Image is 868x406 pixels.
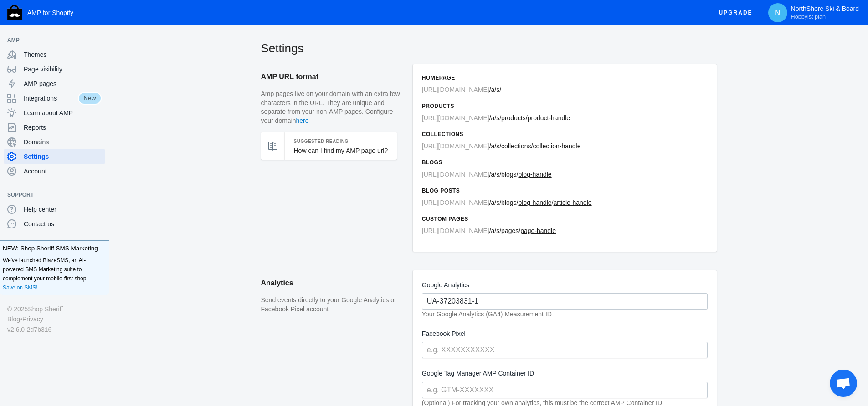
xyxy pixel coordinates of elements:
[422,328,708,340] label: Facebook Pixel
[422,101,708,111] h6: Products
[791,13,826,20] span: Hobbyist plan
[528,114,570,122] u: product-handle
[422,171,489,178] span: [URL][DOMAIN_NAME]
[4,47,105,62] a: Themes
[7,190,92,199] span: Support
[4,164,105,178] a: Account
[422,199,489,206] span: [URL][DOMAIN_NAME]
[261,64,404,90] h2: AMP URL format
[491,142,500,150] span: a/s
[261,270,404,296] h2: Analytics
[28,304,63,314] a: Shop Sheriff
[791,5,859,20] p: NorthShore Ski & Board
[78,92,102,105] span: New
[92,38,107,42] button: Add a sales channel
[7,314,20,324] a: Blog
[422,310,552,318] em: Your Google Analytics (GA4) Measurement ID
[422,199,592,206] span: / /blogs/ /
[491,86,502,93] span: a/s/
[422,342,708,358] input: e.g. XXXXXXXXXXX
[422,186,708,195] h6: Blog posts
[296,117,309,124] a: here
[4,106,105,120] a: Learn about AMP
[422,214,708,223] h6: Custom pages
[7,36,92,45] span: AMP
[422,171,552,178] span: / /blogs/
[518,171,551,178] u: blog-handle
[7,314,102,324] div: •
[24,108,102,117] span: Learn about AMP
[520,227,556,234] u: page-handle
[422,158,708,167] h6: Blogs
[24,94,78,103] span: Integrations
[261,40,717,56] h2: Settings
[422,86,489,93] span: [URL][DOMAIN_NAME]
[24,152,102,161] span: Settings
[27,9,73,16] span: AMP for Shopify
[7,325,102,335] div: v2.6.0-2d7b316
[518,199,551,206] u: blog-handle
[830,370,857,397] div: Open chat
[719,5,753,21] span: Upgrade
[24,50,102,59] span: Themes
[92,193,107,197] button: Add a sales channel
[422,227,489,234] span: [URL][DOMAIN_NAME]
[24,79,102,88] span: AMP pages
[24,123,102,132] span: Reports
[422,114,489,122] span: [URL][DOMAIN_NAME]
[24,65,102,74] span: Page visibility
[422,130,708,139] h6: Collections
[4,120,105,135] a: Reports
[422,227,556,234] span: / /pages/
[4,217,105,231] a: Contact us
[491,227,500,234] span: a/s
[4,62,105,76] a: Page visibility
[422,114,570,122] span: / /products/
[261,296,404,314] p: Send events directly to your Google Analytics or Facebook Pixel account
[491,114,500,122] span: a/s
[533,142,580,150] u: collection-handle
[4,91,105,106] a: IntegrationsNew
[422,142,581,150] span: / /collections/
[491,199,500,206] span: a/s
[554,199,592,206] u: article-handle
[422,73,708,82] h6: Homepage
[3,283,38,292] a: Save on SMS!
[7,5,22,20] img: Shop Sheriff Logo
[294,147,388,154] a: How can I find my AMP page url?
[422,368,708,379] label: Google Tag Manager AMP Container ID
[712,5,760,21] button: Upgrade
[773,8,782,17] span: N
[491,171,500,178] span: a/s
[22,314,43,324] a: Privacy
[4,135,105,149] a: Domains
[7,304,102,314] div: © 2025
[261,90,404,125] p: Amp pages live on your domain with an extra few characters in the URL. They are unique and separa...
[422,279,708,291] label: Google Analytics
[4,76,105,91] a: AMP pages
[422,293,708,310] input: e.g. G-XXXXXXX
[24,205,102,214] span: Help center
[422,382,708,398] input: e.g. GTM-XXXXXXX
[4,149,105,164] a: Settings
[24,167,102,176] span: Account
[422,86,501,93] span: /
[294,137,388,146] h5: Suggested Reading
[422,142,489,150] span: [URL][DOMAIN_NAME]
[24,137,102,147] span: Domains
[24,219,102,228] span: Contact us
